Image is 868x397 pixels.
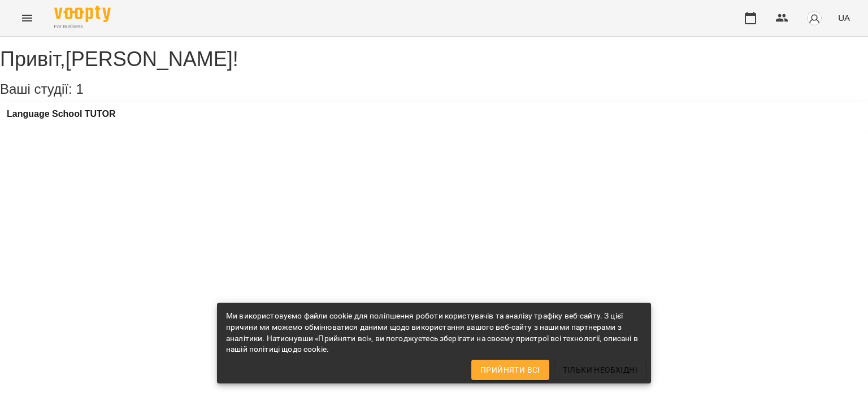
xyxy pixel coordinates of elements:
span: UA [838,12,850,24]
a: Language School TUTOR [7,109,116,119]
img: avatar_s.png [806,10,822,26]
span: For Business [54,23,111,30]
button: Menu [14,5,41,32]
span: 1 [76,81,83,97]
img: Voopty Logo [54,6,111,22]
button: UA [834,7,854,28]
